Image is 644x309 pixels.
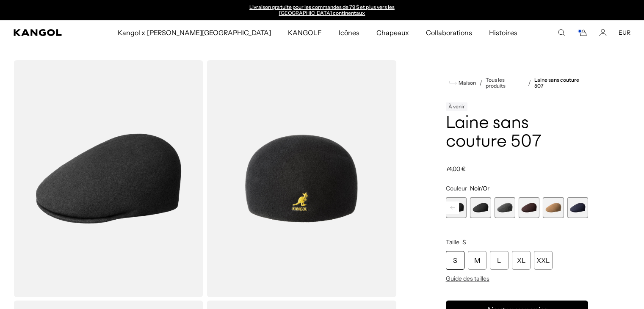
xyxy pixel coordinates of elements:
font: Tous les produits [486,77,506,89]
div: 1 sur 2 [235,4,409,16]
font: À venir [448,103,465,110]
font: 74,00 € [446,165,466,173]
label: Espresso [519,197,539,218]
label: Noir [470,197,491,218]
font: XL [517,256,525,265]
div: 5 sur 9 [470,197,491,218]
div: 8 sur 9 [543,197,564,218]
div: 9 sur 9 [567,197,588,218]
font: / [479,79,482,87]
font: Couleur [446,185,467,192]
label: Bois [543,197,564,218]
label: Flanelle foncée [495,197,515,218]
div: 6 sur 9 [495,197,515,218]
button: Panier [577,29,587,36]
a: Laine sans couture 507 [534,77,588,89]
a: Tous les produits [486,77,525,89]
font: KANGOLF [288,28,321,37]
a: Kangol [14,29,77,36]
a: Kangol x [PERSON_NAME][GEOGRAPHIC_DATA] [109,20,279,45]
font: M [474,256,480,265]
label: Noir/Or [446,197,467,218]
font: S [462,238,466,246]
div: Annonce [235,4,409,16]
img: couleur-noir-or [207,60,396,297]
font: Laine sans couture 507 [534,77,580,89]
font: Collaborations [426,28,472,37]
font: S [453,256,457,265]
font: Icônes [339,28,359,37]
div: 4 sur 9 [446,197,467,218]
a: KANGOLF [279,20,330,45]
a: Chapeaux [368,20,417,45]
a: Livraison gratuite pour les commandes de 79 $ et plus vers les [GEOGRAPHIC_DATA] continentaux [249,4,395,16]
font: Histoires [489,28,517,37]
font: L [497,256,501,265]
a: Collaborations [417,20,481,45]
label: Bleu foncé [567,197,588,218]
button: EUR [619,29,630,36]
font: / [528,79,531,87]
img: couleur-noir-or [14,60,203,297]
a: Compte [599,29,607,36]
font: Noir/Or [470,185,489,192]
a: Icônes [330,20,368,45]
font: Maison [459,80,476,86]
font: Chapeaux [376,28,409,37]
a: Maison [449,79,476,87]
font: Kangol x [PERSON_NAME][GEOGRAPHIC_DATA] [118,28,271,37]
font: Laine sans couture 507 [446,115,542,151]
a: Histoires [481,20,525,45]
slideshow-component: Barre d'annonces [235,4,409,16]
font: XXL [536,256,550,265]
nav: chapelure [446,77,588,89]
summary: Rechercher ici [558,29,565,36]
div: 7 sur 9 [519,197,539,218]
font: Guide des tailles [446,275,489,282]
font: Taille [446,238,459,246]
